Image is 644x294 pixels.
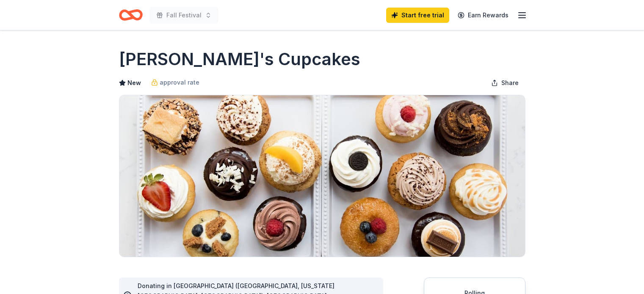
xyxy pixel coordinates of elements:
h1: [PERSON_NAME]'s Cupcakes [119,47,360,71]
span: Share [501,78,519,88]
img: Image for Molly's Cupcakes [119,95,525,257]
a: Home [119,5,143,25]
a: approval rate [151,77,199,88]
span: approval rate [160,77,199,88]
button: Fall Festival [149,7,218,24]
span: Fall Festival [166,10,202,20]
span: New [127,78,141,88]
button: Share [484,74,525,91]
a: Start free trial [386,8,449,23]
a: Earn Rewards [453,8,514,23]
